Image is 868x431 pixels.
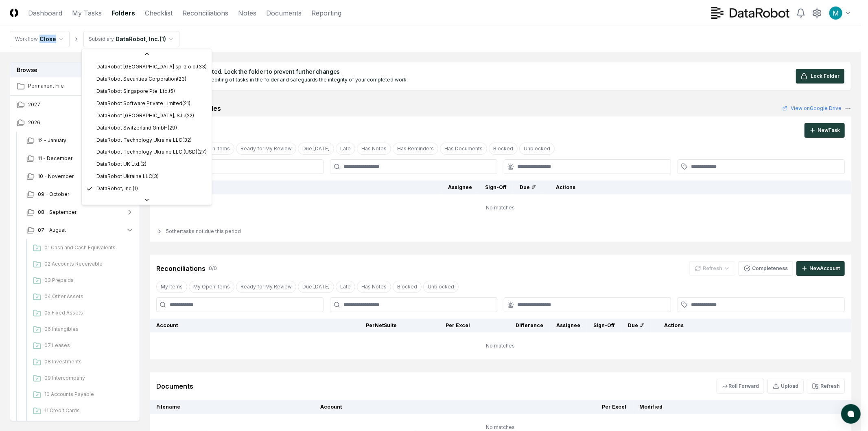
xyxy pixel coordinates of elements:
[185,112,194,119] div: ( 22 )
[96,112,194,119] div: DataRobot [GEOGRAPHIC_DATA], S.L.
[140,161,146,168] div: ( 2 )
[96,173,159,180] div: DataRobot Ukraine LLC
[152,173,159,180] div: ( 3 )
[96,185,138,193] div: DataRobot, Inc.
[96,124,177,132] div: DataRobot Switzerland GmbH
[96,136,192,144] div: DataRobot Technology Ukraine LLC
[197,149,207,156] div: ( 27 )
[169,88,175,95] div: ( 5 )
[96,88,175,95] div: DataRobot Singapore Pte. Ltd.
[133,185,138,193] div: ( 1 )
[177,75,186,83] div: ( 23 )
[96,63,207,70] div: DataRobot [GEOGRAPHIC_DATA] sp. z o.o.
[96,75,186,83] div: DataRobot Securities Corporation
[96,149,207,156] div: DataRobot Technology Ukraine LLC (USD)
[182,136,192,144] div: ( 32 )
[168,124,177,132] div: ( 29 )
[96,161,146,168] div: DataRobot UK Ltd.
[182,100,190,107] div: ( 21 )
[197,63,207,70] div: ( 33 )
[96,100,190,107] div: DataRobot Software Private Limited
